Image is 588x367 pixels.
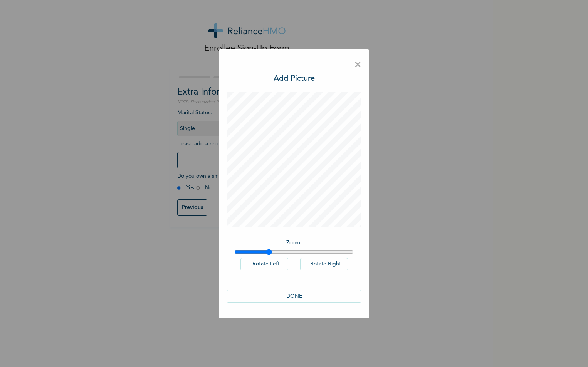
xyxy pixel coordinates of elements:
h3: Add Picture [274,73,315,85]
button: Rotate Right [300,258,348,270]
span: Please add a recent Passport Photograph [177,141,316,172]
button: DONE [227,290,361,303]
span: × [354,57,361,73]
p: Zoom : [234,239,354,247]
button: Rotate Left [240,258,288,270]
